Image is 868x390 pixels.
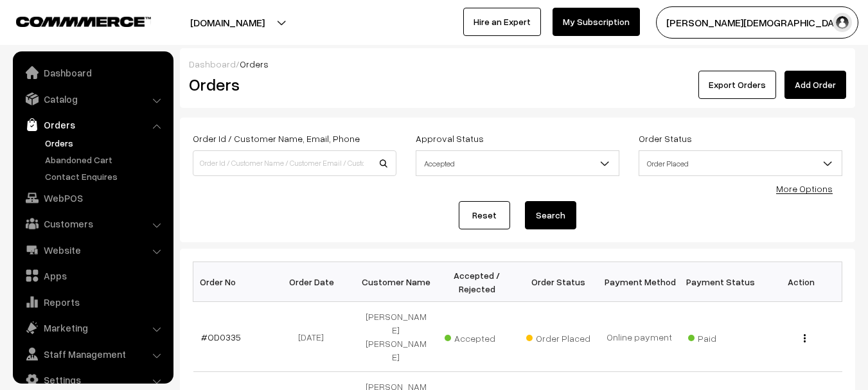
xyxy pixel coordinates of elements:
a: Contact Enquires [42,170,169,183]
button: Search [525,201,576,229]
img: user [833,13,852,32]
td: Online payment [599,302,680,372]
a: Customers [16,212,169,235]
button: [DOMAIN_NAME] [145,6,310,39]
span: Accepted [445,328,509,345]
span: Paid [688,328,752,345]
th: Order No [193,262,274,302]
td: [PERSON_NAME] [PERSON_NAME] [355,302,436,372]
span: Orders [240,58,269,69]
th: Order Date [274,262,355,302]
span: Order Placed [639,152,842,175]
a: COMMMERCE [16,13,128,28]
a: Abandoned Cart [42,153,169,166]
a: Reports [16,290,169,314]
span: Accepted [416,150,619,176]
a: WebPOS [16,186,169,209]
h2: Orders [189,75,395,94]
a: Hire an Expert [463,8,541,36]
a: My Subscription [553,8,640,36]
a: Website [16,238,169,261]
button: Export Orders [698,71,776,99]
input: Order Id / Customer Name / Customer Email / Customer Phone [193,150,396,176]
label: Approval Status [416,132,484,145]
td: [DATE] [274,302,355,372]
th: Customer Name [355,262,436,302]
img: Menu [804,334,806,342]
span: Order Placed [639,150,842,176]
th: Payment Status [680,262,761,302]
label: Order Status [639,132,692,145]
label: Order Id / Customer Name, Email, Phone [193,132,360,145]
a: Staff Management [16,342,169,366]
a: Marketing [16,316,169,339]
button: [PERSON_NAME][DEMOGRAPHIC_DATA] [656,6,858,39]
img: COMMMERCE [16,17,151,26]
a: Apps [16,264,169,287]
span: Accepted [416,152,619,175]
th: Action [761,262,842,302]
a: Reset [459,201,510,229]
a: Orders [16,113,169,136]
span: Order Placed [526,328,590,345]
a: Add Order [784,71,846,99]
th: Accepted / Rejected [436,262,517,302]
th: Payment Method [599,262,680,302]
a: Orders [42,136,169,150]
a: Dashboard [189,58,236,69]
a: #OD0335 [201,332,241,342]
th: Order Status [518,262,599,302]
a: Catalog [16,87,169,111]
a: Dashboard [16,61,169,84]
div: / [189,57,846,71]
a: More Options [776,183,833,194]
